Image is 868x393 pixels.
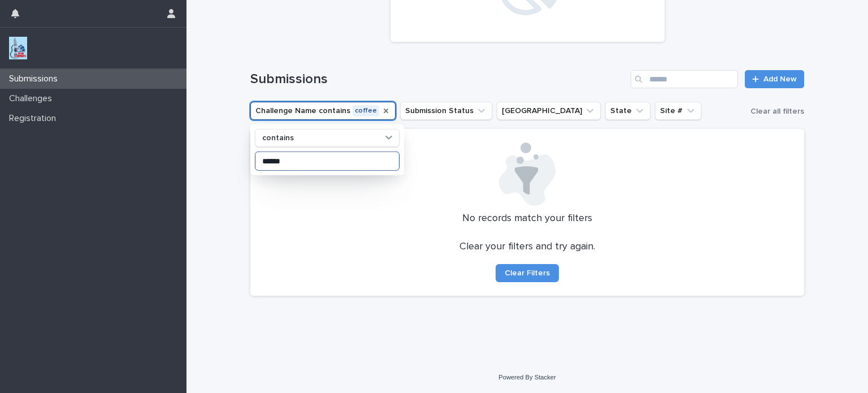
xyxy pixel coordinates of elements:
button: Closest City [497,102,601,120]
input: Search [631,70,738,88]
a: Powered By Stacker [498,374,555,381]
button: Clear all filters [746,103,804,120]
p: Submissions [5,74,67,84]
button: Submission Status [400,102,492,120]
span: Clear all filters [750,107,804,115]
button: Site # [655,102,701,120]
span: Clear Filters [505,269,550,277]
h1: Submissions [250,71,626,88]
p: Challenges [5,93,61,104]
p: Registration [5,113,65,124]
button: Challenge Name [250,102,396,120]
button: Clear Filters [496,264,559,282]
a: Add New [745,70,804,88]
p: contains [262,133,294,142]
img: jxsLJbdS1eYBI7rVAS4p [9,37,27,59]
p: No records match your filters [264,213,791,225]
button: State [605,102,650,120]
span: Add New [763,75,797,83]
p: Clear your filters and try again. [459,241,595,253]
